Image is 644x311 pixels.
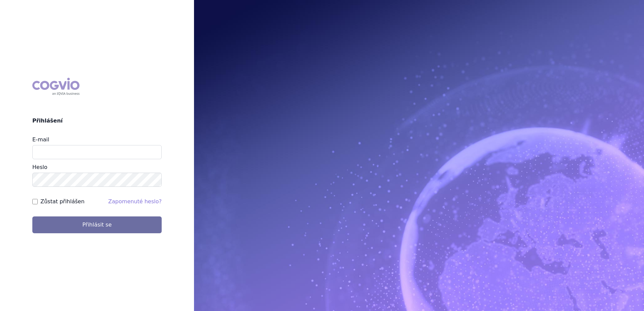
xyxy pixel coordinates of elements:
a: Zapomenuté heslo? [108,198,162,205]
label: Zůstat přihlášen [40,198,85,206]
div: COGVIO [32,78,79,95]
button: Přihlásit se [32,216,162,233]
label: Heslo [32,164,47,170]
h2: Přihlášení [32,117,162,125]
label: E-mail [32,136,49,143]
